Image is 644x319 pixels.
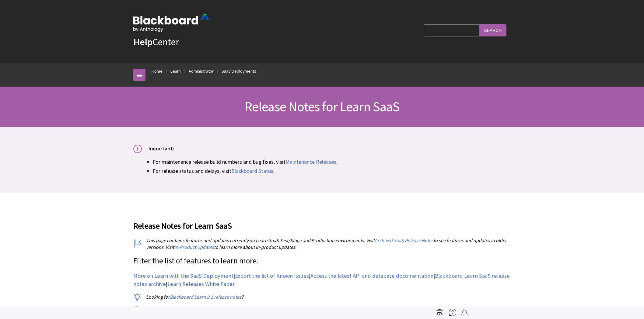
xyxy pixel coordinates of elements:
[436,309,443,316] img: Print
[170,294,241,300] a: Blackboard Learn 9.1 release notes
[142,306,183,314] a: Follow this page
[153,167,511,175] li: For release status and delays, visit .
[133,256,511,266] p: Filter the list of features to learn more.
[375,237,433,244] a: Archived SaaS Release Notes
[133,306,511,314] p: to get email updates when we publish new release notes
[152,67,163,75] a: Home
[231,167,273,175] a: Blackboard Status
[449,309,456,316] img: More help
[133,293,511,300] p: Looking for ?
[189,67,214,75] a: Administrator
[174,244,214,250] a: In-Product Updates
[285,158,336,166] a: Maintenance Releases
[310,272,433,280] a: Access the latest API and database documentation
[153,158,511,166] li: For maintenance release build numbers and bug fixes, visit .
[133,237,511,251] p: This page contains features and updates currently on Learn SaaS Test/Stage and Production environ...
[167,280,235,288] a: Learn Releases White Paper
[133,272,510,287] a: Blackboard Learn SaaS release notes archive
[245,98,400,115] span: Release Notes for Learn SaaS
[235,272,309,280] a: Export the list of Known Issues
[461,309,468,316] img: Follow this page
[133,36,179,48] a: HelpCenter
[133,212,511,232] h2: Release Notes for Learn SaaS
[133,272,233,280] a: More on Learn with the SaaS Deployment
[142,306,183,313] span: Follow this page
[133,14,209,32] img: Blackboard by Anthology
[479,24,506,36] input: Search
[222,67,256,75] a: SaaS Deployments
[133,36,152,48] strong: Help
[133,272,511,288] p: | | | |
[149,145,174,152] span: Important:
[170,67,181,75] a: Learn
